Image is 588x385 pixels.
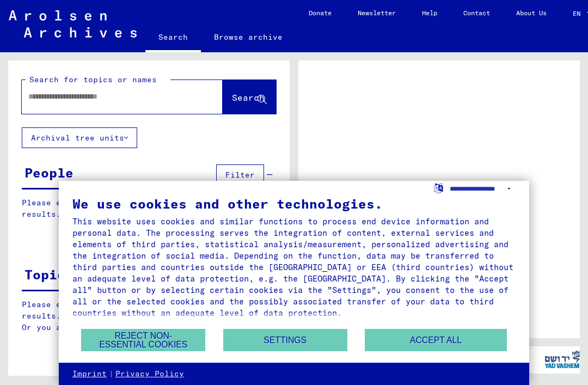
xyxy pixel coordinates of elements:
button: Reject non-essential cookies [81,329,205,351]
div: We use cookies and other technologies. [72,197,516,210]
span: Filter [225,170,255,180]
div: This website uses cookies and similar functions to process end device information and personal da... [72,216,516,319]
a: Search [145,24,201,52]
a: Imprint [72,369,107,380]
a: Privacy Policy [115,369,184,380]
button: Search [223,80,276,114]
button: Settings [223,329,347,351]
span: EN [573,10,585,17]
p: Please enter a search term or set filters to get results. [22,197,275,220]
button: Archival tree units [22,127,137,148]
img: yv_logo.png [542,346,583,373]
a: Browse archive [201,24,296,50]
span: Search [232,92,265,103]
div: Topics [24,265,73,284]
div: People [24,163,73,182]
p: Please enter a search term or set filters to get results. Or you also can browse the manually. [22,299,276,333]
mat-label: Search for topics or names [29,75,157,84]
img: Arolsen_neg.svg [9,10,137,38]
button: Filter [216,164,264,185]
button: Accept all [365,329,506,351]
